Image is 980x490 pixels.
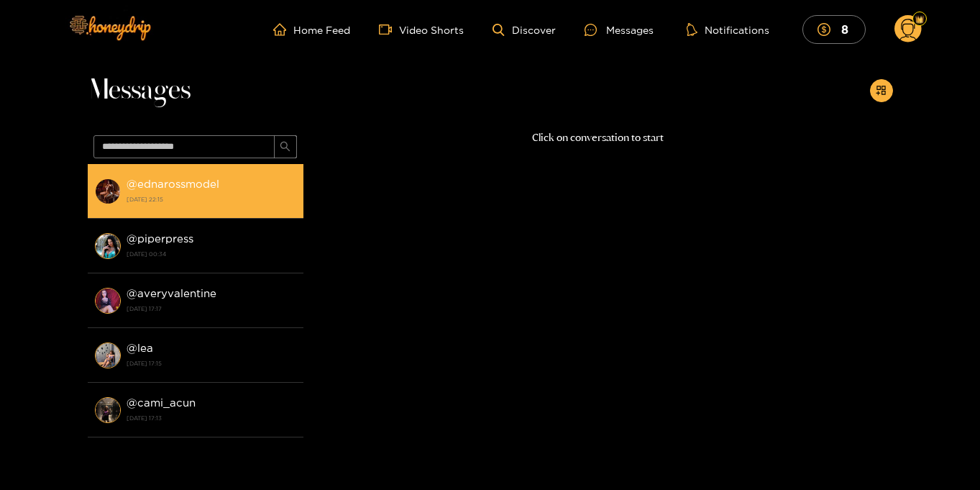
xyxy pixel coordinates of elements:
span: appstore-add [876,85,887,97]
button: search [274,135,297,158]
button: appstore-add [870,79,893,102]
img: Fan Level [915,15,924,24]
button: Notifications [682,22,774,37]
a: Home Feed [273,23,350,36]
strong: @ lea [127,342,153,354]
span: home [273,23,293,36]
strong: [DATE] 00:34 [127,248,296,260]
span: search [280,141,290,153]
button: 8 [802,15,866,43]
strong: @ cami_acun [127,396,196,409]
img: conversation [95,397,121,423]
strong: @ averyvalentine [127,287,216,299]
span: Messages [88,73,191,108]
img: conversation [95,233,121,259]
p: Click on conversation to start [303,130,893,146]
strong: @ piperpress [127,232,193,245]
span: video-camera [379,23,399,36]
strong: [DATE] 22:15 [127,193,296,206]
span: dollar [818,23,838,36]
strong: @ ednarossmodel [127,178,219,190]
div: Messages [585,22,654,38]
strong: [DATE] 17:17 [127,302,296,315]
a: Discover [493,24,555,36]
strong: [DATE] 17:15 [127,357,296,370]
img: conversation [95,342,121,368]
mark: 8 [839,22,851,37]
a: Video Shorts [379,23,464,36]
img: conversation [95,178,121,204]
strong: [DATE] 17:13 [127,412,296,425]
img: conversation [95,288,121,314]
